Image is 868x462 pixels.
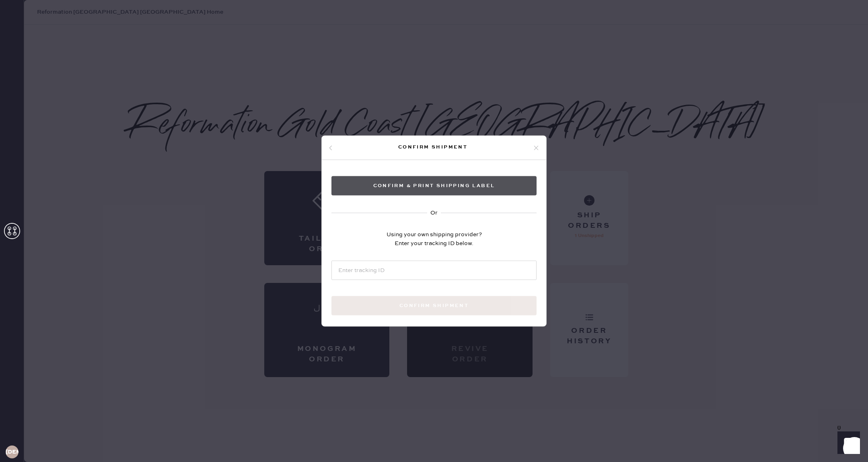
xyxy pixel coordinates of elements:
[333,142,533,152] div: Confirm shipment
[331,176,537,196] button: Confirm & Print shipping label
[830,426,864,460] iframe: Front Chat
[387,230,482,248] div: Using your own shipping provider? Enter your tracking ID below.
[430,208,438,217] div: Or
[331,261,537,280] input: Enter tracking ID
[331,296,537,316] button: Confirm shipment
[6,449,19,455] h3: [DEMOGRAPHIC_DATA]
